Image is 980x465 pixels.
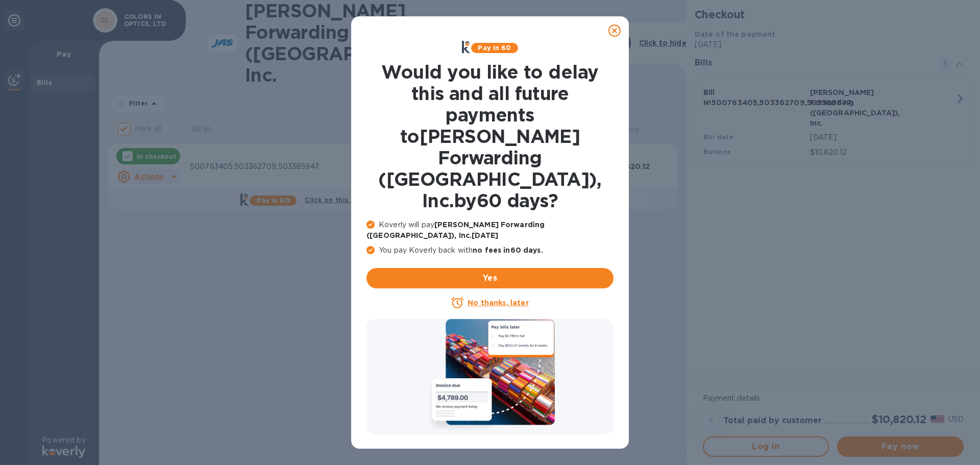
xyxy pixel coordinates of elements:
[366,268,614,288] button: Yes
[375,272,605,284] span: Yes
[366,245,614,256] p: You pay Koverly back with
[366,219,614,241] p: Koverly will pay
[468,299,528,307] u: No thanks, later
[366,221,545,239] b: [PERSON_NAME] Forwarding ([GEOGRAPHIC_DATA]), Inc. [DATE]
[473,246,543,254] b: no fees in 60 days .
[478,44,511,52] b: Pay in 60
[366,61,614,211] h1: Would you like to delay this and all future payments to [PERSON_NAME] Forwarding ([GEOGRAPHIC_DAT...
